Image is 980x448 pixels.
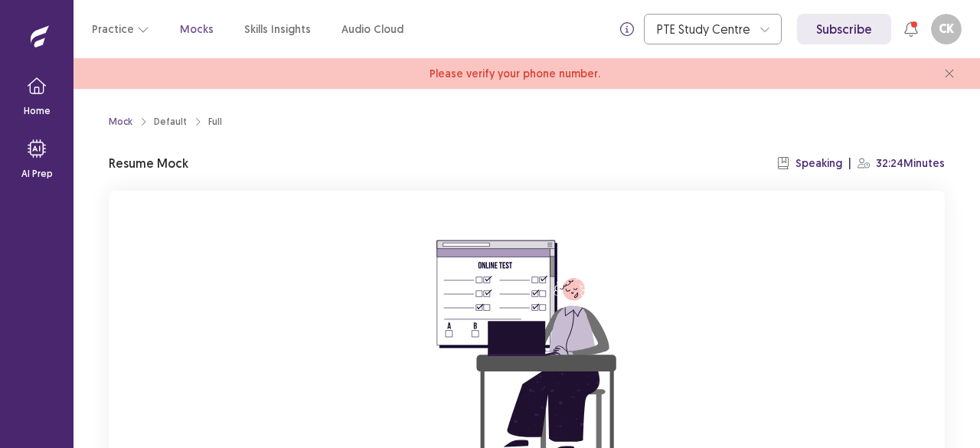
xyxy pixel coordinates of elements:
[180,21,214,38] a: Mocks
[795,155,842,172] p: Speaking
[341,21,403,38] a: Audio Cloud
[657,15,752,44] div: PTE Study Centre
[848,155,851,172] p: |
[21,167,53,181] p: AI Prep
[92,15,149,43] button: Practice
[109,115,132,129] a: Mock
[931,14,962,44] button: CK
[109,154,188,172] p: Resume Mock
[876,155,945,172] p: 32:24 Minutes
[937,61,962,86] button: close
[244,21,311,38] a: Skills Insights
[430,66,600,82] span: Please verify your phone number.
[24,104,51,118] p: Home
[208,115,222,129] div: Full
[797,14,891,44] a: Subscribe
[109,115,222,129] nav: breadcrumb
[154,115,187,129] div: Default
[613,15,641,43] button: info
